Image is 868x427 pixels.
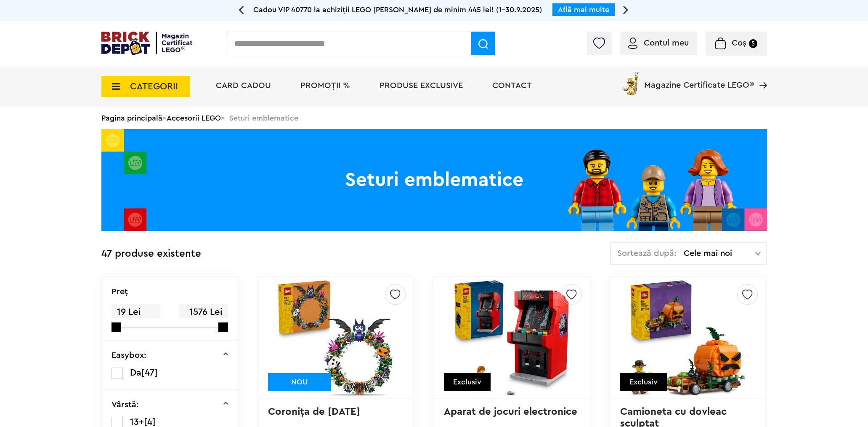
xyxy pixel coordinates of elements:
[167,114,221,122] a: Accesorii LEGO
[732,39,746,47] span: Coș
[276,279,394,397] img: Coroniţa de Halloween
[144,417,156,427] span: [4]
[111,304,160,320] span: 19 Lei
[444,407,577,417] a: Aparat de jocuri electronice
[453,279,571,397] img: Aparat de jocuri electronice
[629,279,747,397] img: Camioneta cu dovleac sculptat
[130,417,144,427] span: 13+
[101,114,162,122] a: Pagina principală
[268,373,331,391] div: NOU
[101,129,767,231] img: Seturi emblematice
[111,351,146,360] p: Easybox:
[380,81,463,90] a: Produse exclusive
[130,368,141,377] span: Da
[444,373,491,391] div: Exclusiv
[101,242,201,266] div: 47 produse existente
[617,249,677,258] span: Sortează după:
[684,249,755,258] span: Cele mai noi
[253,6,542,13] span: Cadou VIP 40770 la achiziții LEGO [PERSON_NAME] de minim 445 lei! (1-30.9.2025)
[558,6,609,13] a: Află mai multe
[216,81,271,90] a: Card Cadou
[749,39,757,48] small: 5
[101,107,767,129] div: > > Seturi emblematice
[141,368,158,377] span: [47]
[628,39,689,47] a: Contul meu
[644,39,689,47] span: Contul meu
[111,287,128,296] p: Preţ
[268,407,360,417] a: Coroniţa de [DATE]
[130,82,178,91] span: CATEGORII
[754,70,767,78] a: Magazine Certificate LEGO®
[644,70,754,89] span: Magazine Certificate LEGO®
[492,81,532,90] a: Contact
[300,81,350,90] a: PROMOȚII %
[179,304,228,320] span: 1576 Lei
[620,373,667,391] div: Exclusiv
[111,400,139,409] p: Vârstă:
